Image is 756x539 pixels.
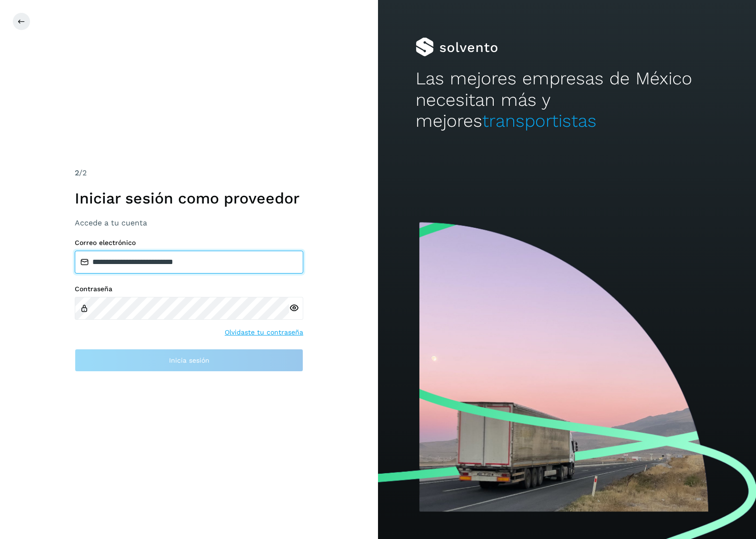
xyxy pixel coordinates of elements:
[225,327,303,337] a: Olvidaste tu contraseña
[416,68,718,132] h2: Las mejores empresas de México necesitan más y mejores
[75,168,79,177] span: 2
[75,218,303,227] h3: Accede a tu cuenta
[75,349,303,372] button: Inicia sesión
[75,239,303,247] label: Correo electrónico
[169,357,209,364] span: Inicia sesión
[482,111,597,131] span: transportistas
[75,189,303,207] h1: Iniciar sesión como proveedor
[75,167,303,179] div: /2
[75,285,303,293] label: Contraseña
